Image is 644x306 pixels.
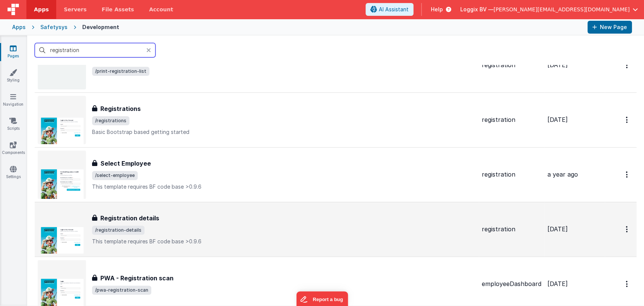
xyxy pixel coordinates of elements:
span: [PERSON_NAME][EMAIL_ADDRESS][DOMAIN_NAME] [493,6,630,13]
p: This template requires BF code base >0.9.6 [92,238,476,245]
button: AI Assistant [366,3,413,16]
div: registration [482,225,541,234]
span: /registration-details [92,226,144,235]
span: Help [431,6,443,13]
h3: Registration details [100,214,159,223]
span: AI Assistant [379,6,409,13]
span: File Assets [102,6,134,13]
p: Basic Bootstrap based getting started [92,128,476,136]
input: Search pages, id's ... [35,43,155,57]
div: employeeDashboard [482,280,541,288]
button: Options [621,167,633,182]
span: /registrations [92,116,129,125]
h3: Select Employee [100,159,151,168]
h3: PWA - Registration scan [100,274,174,283]
span: Loggix BV — [460,6,493,13]
span: [DATE] [547,280,568,288]
span: [DATE] [547,225,568,233]
button: Options [621,221,633,237]
span: [DATE] [547,116,568,123]
div: Apps [12,23,26,31]
div: registration [482,115,541,124]
span: /print-registration-list [92,67,149,76]
span: [DATE] [547,61,568,69]
button: Loggix BV — [PERSON_NAME][EMAIL_ADDRESS][DOMAIN_NAME] [460,6,638,13]
span: a year ago [547,171,578,178]
button: Options [621,112,633,128]
div: Safetysys [40,23,68,31]
span: Servers [64,6,86,13]
div: registration [482,61,541,69]
button: Options [621,276,633,292]
span: Apps [34,6,49,13]
h3: Registrations [100,104,141,113]
div: Development [82,23,119,31]
span: /pwa-registration-scan [92,286,151,295]
button: New Page [587,21,632,34]
div: registration [482,170,541,179]
p: This template requires BF code base >0.9.6 [92,183,476,191]
span: /select-employee [92,171,138,180]
button: Options [621,57,633,73]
